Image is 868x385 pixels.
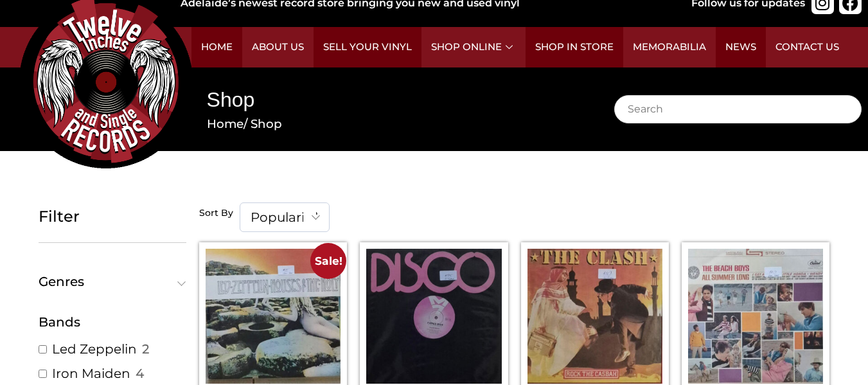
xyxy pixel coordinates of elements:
a: Shop Online [421,27,526,67]
img: The Clash – Rock The Casbah LP [527,249,662,384]
a: Iron Maiden [52,365,130,382]
a: News [716,27,766,67]
span: Popularity [240,202,330,232]
span: 4 [136,365,144,382]
h1: Shop [207,85,578,114]
a: Home [191,27,242,67]
img: The Beach Boys – All Summer Long / Surfer Girl LP [688,249,823,384]
span: Sale! [310,243,346,278]
span: Genres [39,275,181,288]
span: Popularity [240,203,329,231]
a: Led Zeppelin [52,341,137,357]
span: 2 [142,341,149,357]
img: Led Zeppelin – Houses Of The Holy LP [206,249,341,384]
a: Memorabilia [623,27,716,67]
nav: Breadcrumb [207,115,578,133]
input: Search [614,95,862,123]
h5: Filter [39,208,186,226]
a: Shop in Store [526,27,623,67]
a: Sell Your Vinyl [314,27,421,67]
a: Home [207,116,244,131]
a: Contact Us [766,27,849,67]
a: About Us [242,27,314,67]
h5: Sort By [199,208,233,219]
div: Bands [39,312,186,332]
button: Genres [39,275,186,288]
img: Ralph White – Fancy Dan / Who Put The Bite On You [366,249,501,384]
